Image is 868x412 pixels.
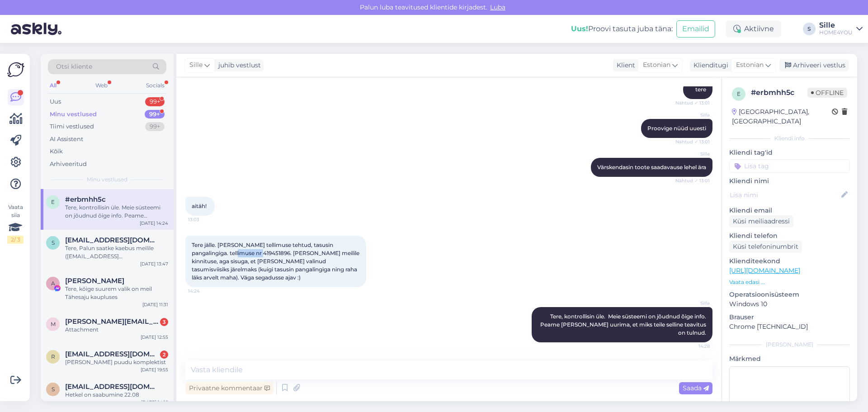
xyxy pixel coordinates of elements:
span: A [51,280,55,287]
div: # erbmhh5c [751,87,807,98]
div: Arhiveeritud [50,160,87,169]
p: Operatsioonisüsteem [729,290,850,299]
span: tere [695,86,706,93]
div: Proovi tasuta juba täna: [571,24,673,34]
div: Web [94,80,109,91]
p: Klienditeekond [729,256,850,266]
span: Tere, kontrollisin üle. Meie süsteemi on jõudnud õige info. Peame [PERSON_NAME] uurima, et miks t... [540,313,708,336]
span: margit.raudsepp43@gmail.com [65,317,159,326]
div: 3 [160,318,168,326]
div: [DATE] 19:55 [141,366,168,373]
span: 14:24 [188,288,222,294]
p: Kliendi telefon [729,231,850,241]
div: [GEOGRAPHIC_DATA], [GEOGRAPHIC_DATA] [732,107,832,126]
div: Hetkel on saabumine 22.08 [65,391,168,399]
p: Märkmed [729,354,850,364]
div: Tiimi vestlused [50,122,94,131]
span: Luba [487,3,508,11]
div: Klienditugi [690,61,728,70]
div: Sille [819,22,853,29]
div: Küsi meiliaadressi [729,215,793,227]
div: All [48,80,58,91]
span: Saada [683,384,709,392]
span: m [51,321,56,327]
span: Värskendasin toote saadavause lehel ära [597,164,706,170]
img: Askly Logo [7,61,24,78]
div: 2 / 3 [7,236,24,244]
div: Privaatne kommentaar [185,382,274,394]
div: [PERSON_NAME] puudu komplektist [65,358,168,366]
span: aitäh! [192,203,207,209]
div: Kliendi info [729,134,850,142]
b: Uus! [571,24,588,33]
span: e [737,90,741,97]
div: [DATE] 11:31 [142,301,168,308]
span: s [52,386,55,393]
span: starostenko.kristina94@gmail.com [65,383,159,391]
p: Brauser [729,313,850,322]
span: Nähtud ✓ 13:01 [675,138,710,145]
span: s [52,239,55,246]
div: [DATE] 14:18 [141,399,168,406]
span: Nähtud ✓ 13:01 [675,99,710,106]
input: Lisa nimi [730,190,840,200]
div: S [803,23,816,35]
span: Proovige nüüd uuesti [647,125,706,132]
div: Attachment [65,326,168,334]
div: Tere, kõige suurem valik on meil Tähesaju kaupluses [65,285,168,301]
input: Lisa tag [729,159,850,173]
div: Socials [144,80,166,91]
span: Tere jälle. [PERSON_NAME] tellimuse tehtud, tasusin pangalingiga. tellimuse nr 419451896. [PERSON... [192,242,361,281]
span: e [51,199,55,205]
div: HOME4YOU [819,29,853,36]
div: [DATE] 13:47 [140,260,168,267]
div: 2 [160,350,168,359]
span: 14:28 [676,343,710,350]
div: Kõik [50,147,63,156]
div: juhib vestlust [215,61,261,70]
span: Nähtud ✓ 13:01 [675,177,710,184]
p: Kliendi tag'id [729,148,850,157]
div: Vaata siia [7,203,24,244]
div: Minu vestlused [50,110,97,119]
div: Tere, Palun saatke kaebus meilile ([EMAIL_ADDRESS][DOMAIN_NAME]) koos piltide ja kirjeldusega. [65,244,168,260]
span: r [51,353,55,360]
div: AI Assistent [50,135,83,144]
div: [PERSON_NAME] [729,341,850,349]
span: Sille [676,112,710,118]
span: Estonian [643,60,670,70]
span: Otsi kliente [56,62,92,71]
p: Kliendi email [729,206,850,215]
span: #erbmhh5c [65,195,106,204]
div: Uus [50,97,61,106]
p: Windows 10 [729,299,850,309]
div: 99+ [145,110,165,119]
div: Tere, kontrollisin üle. Meie süsteemi on jõudnud õige info. Peame [PERSON_NAME] uurima, et miks t... [65,204,168,220]
span: reneest170@hotmail.com [65,350,159,358]
span: Sille [676,151,710,157]
span: Estonian [736,60,764,70]
p: Kliendi nimi [729,176,850,186]
div: Arhiveeri vestlus [779,59,849,71]
button: Emailid [676,20,715,38]
span: 13:03 [188,216,222,223]
span: Annika Mölder [65,277,124,285]
span: saarlaneeee@gmail.com [65,236,159,244]
p: Vaata edasi ... [729,278,850,286]
div: [DATE] 12:55 [141,334,168,341]
div: 99+ [145,122,165,131]
span: Minu vestlused [87,175,127,184]
div: 99+ [145,97,165,106]
div: Klient [613,61,635,70]
a: [URL][DOMAIN_NAME] [729,266,800,275]
div: Küsi telefoninumbrit [729,241,802,253]
p: Chrome [TECHNICAL_ID] [729,322,850,331]
div: Aktiivne [726,21,781,37]
span: Sille [189,60,203,70]
a: SilleHOME4YOU [819,22,863,36]
span: Sille [676,300,710,307]
span: Offline [807,88,847,98]
div: [DATE] 14:24 [140,220,168,227]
